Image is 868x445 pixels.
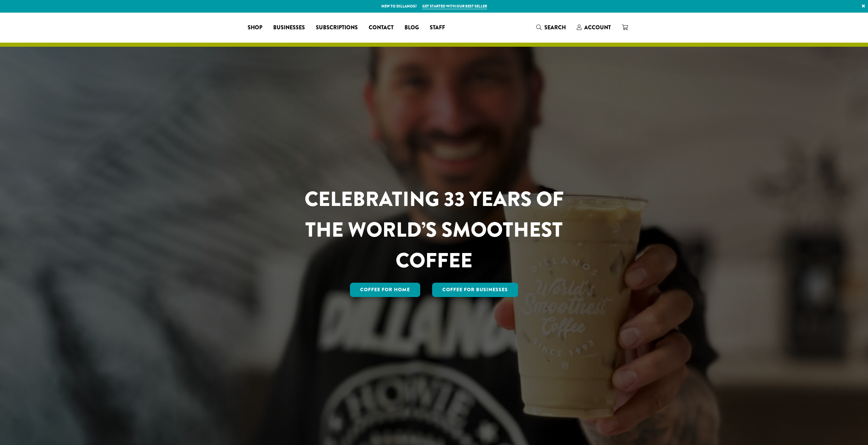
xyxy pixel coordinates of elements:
a: Get started with our best seller [422,3,487,9]
h1: CELEBRATING 33 YEARS OF THE WORLD’S SMOOTHEST COFFEE [284,184,584,276]
span: Blog [404,24,419,32]
a: Shop [242,22,268,33]
a: Coffee For Businesses [432,283,518,297]
span: Subscriptions [316,24,358,32]
span: Contact [369,24,394,32]
a: Search [531,22,571,33]
span: Staff [430,24,445,32]
span: Businesses [273,24,305,32]
span: Account [584,24,611,31]
span: Shop [248,24,262,32]
a: Staff [424,22,451,33]
a: Coffee for Home [350,283,420,297]
span: Search [544,24,566,31]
